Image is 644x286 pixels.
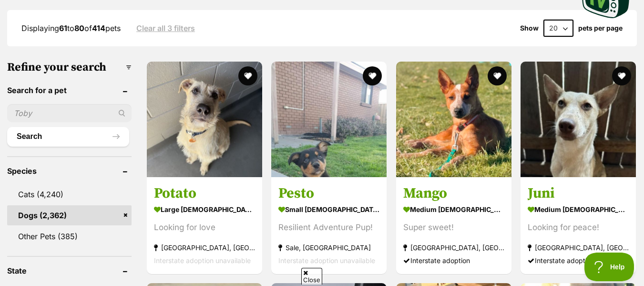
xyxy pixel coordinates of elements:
button: favourite [238,66,257,85]
header: Search for a pet [7,86,132,95]
strong: medium [DEMOGRAPHIC_DATA] Dog [528,202,629,216]
span: Displaying to of pets [21,23,121,33]
strong: 80 [74,23,84,33]
div: Looking for love [154,221,255,234]
span: Close [301,268,322,285]
img: Mango - Australian Cattle Dog [396,62,511,177]
label: pets per page [578,24,623,32]
strong: large [DEMOGRAPHIC_DATA] Dog [154,202,255,216]
strong: [GEOGRAPHIC_DATA], [GEOGRAPHIC_DATA] [154,241,255,254]
strong: Sale, [GEOGRAPHIC_DATA] [278,241,379,254]
strong: 414 [92,23,105,33]
iframe: Help Scout Beacon - Open [584,253,634,281]
button: favourite [488,66,507,85]
img: Juni - Australian Kelpie Dog [521,62,636,177]
h3: Juni [528,184,629,202]
header: Species [7,167,132,175]
input: Toby [7,104,132,122]
button: Search [7,127,129,146]
div: Interstate adoption [403,254,504,267]
div: Resilient Adventure Pup! [278,221,379,234]
h3: Pesto [278,184,379,202]
header: State [7,266,132,275]
div: Looking for peace! [528,221,629,234]
a: Dogs (2,362) [7,205,132,225]
button: favourite [612,66,631,85]
a: Mango medium [DEMOGRAPHIC_DATA] Dog Super sweet! [GEOGRAPHIC_DATA], [GEOGRAPHIC_DATA] Interstate ... [396,177,511,274]
h3: Mango [403,184,504,202]
a: Other Pets (385) [7,226,132,246]
h3: Refine your search [7,61,132,74]
a: Potato large [DEMOGRAPHIC_DATA] Dog Looking for love [GEOGRAPHIC_DATA], [GEOGRAPHIC_DATA] Interst... [147,177,262,274]
strong: small [DEMOGRAPHIC_DATA] Dog [278,202,379,216]
a: Juni medium [DEMOGRAPHIC_DATA] Dog Looking for peace! [GEOGRAPHIC_DATA], [GEOGRAPHIC_DATA] Inters... [521,177,636,274]
button: favourite [363,66,382,85]
a: Cats (4,240) [7,184,132,204]
strong: medium [DEMOGRAPHIC_DATA] Dog [403,202,504,216]
img: Pesto - Mixed breed Dog [271,62,387,177]
strong: [GEOGRAPHIC_DATA], [GEOGRAPHIC_DATA] [403,241,504,254]
strong: [GEOGRAPHIC_DATA], [GEOGRAPHIC_DATA] [528,241,629,254]
a: Pesto small [DEMOGRAPHIC_DATA] Dog Resilient Adventure Pup! Sale, [GEOGRAPHIC_DATA] Interstate ad... [271,177,387,274]
span: Interstate adoption unavailable [278,256,375,265]
div: Super sweet! [403,221,504,234]
div: Interstate adoption [528,254,629,267]
strong: 61 [59,23,67,33]
span: Interstate adoption unavailable [154,256,251,265]
h3: Potato [154,184,255,202]
a: Clear all 3 filters [136,24,195,32]
img: Potato - Irish Wolfhound Dog [147,62,262,177]
span: Show [520,24,539,32]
